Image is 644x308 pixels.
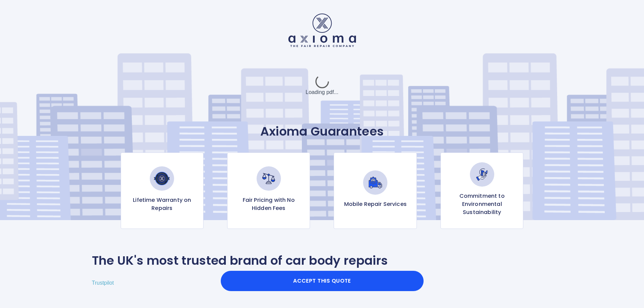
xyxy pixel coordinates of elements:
[221,271,424,291] button: Accept this Quote
[344,200,407,208] p: Mobile Repair Services
[233,196,304,212] p: Fair Pricing with No Hidden Fees
[92,253,388,268] p: The UK's most trusted brand of car body repairs
[271,69,373,102] div: Loading pdf...
[470,162,494,187] img: Commitment to Environmental Sustainability
[92,280,114,286] a: Trustpilot
[126,196,198,212] p: Lifetime Warranty on Repairs
[92,124,552,139] p: Axioma Guarantees
[363,170,387,195] img: Mobile Repair Services
[257,166,281,191] img: Fair Pricing with No Hidden Fees
[288,14,356,47] img: Logo
[150,166,174,191] img: Lifetime Warranty on Repairs
[446,192,518,216] p: Commitment to Environmental Sustainability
